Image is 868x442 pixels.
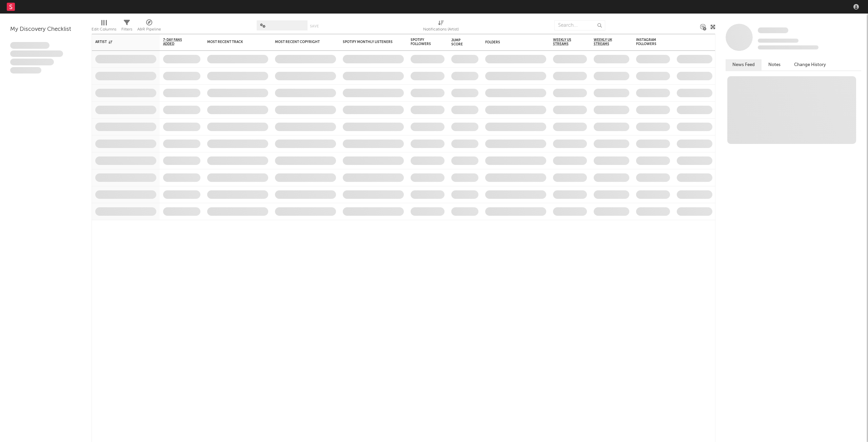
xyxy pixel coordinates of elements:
div: Edit Columns [92,17,116,37]
input: Search... [554,20,605,30]
span: Weekly US Streams [553,38,577,46]
div: A&R Pipeline [137,25,161,34]
div: Instagram Followers [636,38,660,46]
div: Most Recent Track [207,40,258,44]
div: Notifications (Artist) [423,25,459,34]
button: Notes [762,59,787,70]
button: Change History [787,59,833,70]
span: Weekly UK Streams [594,38,619,46]
div: Spotify Followers [411,38,434,46]
button: Save [310,24,319,28]
span: Lorem ipsum dolor [10,42,50,49]
span: 0 fans last week [758,45,818,49]
div: Jump Score [451,38,468,46]
div: My Discovery Checklist [10,25,81,34]
span: Aliquam viverra [10,67,41,74]
a: Some Artist [758,27,788,34]
span: Some Artist [758,27,788,33]
div: Filters [121,25,132,34]
div: Edit Columns [92,25,116,34]
div: A&R Pipeline [137,17,161,37]
div: Folders [485,40,536,44]
div: Spotify Monthly Listeners [343,40,394,44]
div: Most Recent Copyright [275,40,326,44]
button: News Feed [726,59,762,70]
span: Praesent ac interdum [10,59,54,65]
span: 7-Day Fans Added [163,38,190,46]
div: Notifications (Artist) [423,17,459,37]
div: Filters [121,17,132,37]
span: Integer aliquet in purus et [10,50,63,57]
span: Tracking Since: [DATE] [758,39,798,43]
div: Artist [95,40,146,44]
